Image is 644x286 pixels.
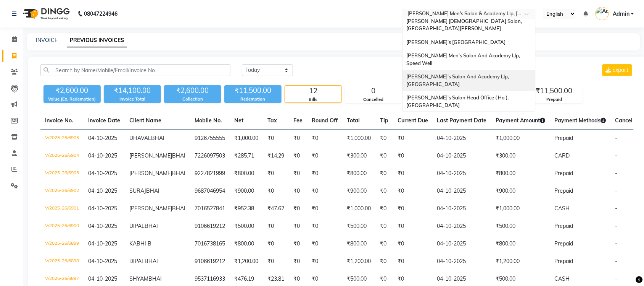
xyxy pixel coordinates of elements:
div: 0 [345,86,402,96]
td: 9106619212 [190,218,230,235]
td: ₹500.00 [491,218,550,235]
td: ₹0 [263,235,289,253]
td: 04-10-2025 [433,182,491,200]
span: Invoice No. [45,117,73,124]
td: ₹1,000.00 [230,130,263,148]
span: Mobile No. [195,117,222,124]
span: BHAI [145,223,158,229]
span: BHAI [172,170,185,177]
span: CARD [555,152,570,159]
span: Prepaid [555,187,573,194]
td: ₹0 [393,218,433,235]
td: ₹0 [307,182,342,200]
span: 04-10-2025 [88,258,117,265]
td: ₹0 [289,165,307,182]
span: [PERSON_NAME] [129,170,172,177]
a: INVOICE [36,37,58,44]
td: ₹800.00 [491,235,550,253]
span: - [615,152,618,159]
td: ₹0 [375,130,393,148]
td: 9126755555 [190,130,230,148]
ng-dropdown-panel: Options list [402,19,536,111]
div: Invoice Total [104,96,161,102]
td: ₹1,000.00 [342,130,375,148]
td: ₹0 [307,130,342,148]
span: Prepaid [555,170,573,177]
span: - [615,223,618,229]
td: V/2025-26/6899 [40,235,84,253]
div: Value (Ex. Redemption) [43,96,101,102]
span: SURAJ [129,187,146,194]
td: 9687046954 [190,182,230,200]
td: ₹1,000.00 [491,130,550,148]
span: BHAI [145,258,158,265]
span: Prepaid [555,258,573,265]
td: ₹1,000.00 [342,200,375,218]
span: - [615,275,618,282]
td: ₹0 [393,182,433,200]
span: DIPAL [129,258,145,265]
td: ₹500.00 [342,218,375,235]
span: [PERSON_NAME]'s Salon And Academy Llp, [GEOGRAPHIC_DATA] [406,73,510,87]
b: 08047224946 [84,3,118,24]
td: ₹0 [375,253,393,270]
td: ₹0 [289,218,307,235]
td: ₹300.00 [342,147,375,165]
td: ₹0 [307,218,342,235]
td: ₹0 [263,130,289,148]
td: ₹900.00 [342,182,375,200]
td: ₹900.00 [230,182,263,200]
span: [PERSON_NAME]'s Salon Head Office ( Ho ), [GEOGRAPHIC_DATA] [406,94,510,108]
td: ₹952.38 [230,200,263,218]
div: ₹2,600.00 [164,85,221,96]
span: Current Due [398,117,428,124]
span: CASH [555,275,570,282]
td: ₹0 [375,165,393,182]
span: Prepaid [555,135,573,141]
td: 04-10-2025 [433,147,491,165]
span: [PERSON_NAME] [129,205,172,212]
td: V/2025-26/6901 [40,200,84,218]
a: PREVIOUS INVOICES [67,34,127,47]
td: ₹0 [393,235,433,253]
td: ₹0 [393,147,433,165]
span: Invoice Date [88,117,120,124]
td: ₹47.62 [263,200,289,218]
span: 04-10-2025 [88,170,117,177]
td: 04-10-2025 [433,218,491,235]
td: ₹0 [393,130,433,148]
td: ₹0 [375,200,393,218]
td: ₹0 [289,253,307,270]
span: - [615,135,618,141]
td: ₹0 [393,253,433,270]
td: V/2025-26/6903 [40,165,84,182]
td: ₹1,200.00 [342,253,375,270]
span: Client Name [129,117,161,124]
div: ₹11,500.00 [526,86,583,96]
div: Prepaid [526,96,583,103]
span: - [615,170,618,177]
td: 04-10-2025 [433,200,491,218]
span: BHAI [146,187,159,194]
td: ₹0 [263,182,289,200]
td: 7016738165 [190,235,230,253]
td: ₹0 [375,218,393,235]
td: ₹0 [289,182,307,200]
td: V/2025-26/6904 [40,147,84,165]
span: Payment Methods [555,117,606,124]
span: 04-10-2025 [88,135,117,141]
button: Export [602,64,632,76]
span: Payment Amount [496,117,546,124]
td: ₹0 [307,147,342,165]
div: ₹2,600.00 [43,85,101,96]
div: ₹14,100.00 [104,85,161,96]
span: Prepaid [555,223,573,229]
span: - [615,187,618,194]
td: 04-10-2025 [433,130,491,148]
td: ₹0 [393,165,433,182]
span: Fee [293,117,303,124]
td: 9227821999 [190,165,230,182]
span: Prepaid [555,240,573,247]
td: ₹800.00 [491,165,550,182]
span: [PERSON_NAME] Men's Salon And Academy Llp, Speed Well [406,52,521,66]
